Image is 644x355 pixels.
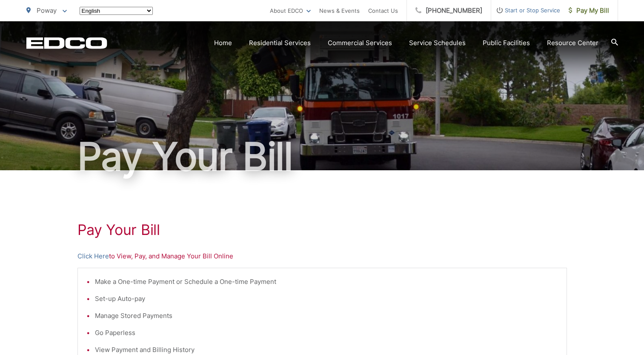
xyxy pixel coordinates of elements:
a: News & Events [319,6,360,16]
a: EDCD logo. Return to the homepage. [26,37,107,49]
li: Go Paperless [95,328,558,338]
span: Pay My Bill [569,6,609,16]
p: to View, Pay, and Manage Your Bill Online [77,251,567,261]
a: Resource Center [547,38,598,48]
h1: Pay Your Bill [77,221,567,238]
a: Public Facilities [483,38,530,48]
li: Manage Stored Payments [95,311,558,321]
li: Set-up Auto-pay [95,294,558,304]
a: Commercial Services [328,38,392,48]
a: About EDCO [270,6,311,16]
select: Select a language [80,7,153,15]
li: Make a One-time Payment or Schedule a One-time Payment [95,277,558,287]
h1: Pay Your Bill [26,135,618,178]
li: View Payment and Billing History [95,345,558,355]
a: Residential Services [249,38,311,48]
a: Home [214,38,232,48]
a: Click Here [77,251,109,261]
a: Contact Us [368,6,398,16]
a: Service Schedules [409,38,466,48]
span: Poway [37,6,57,14]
